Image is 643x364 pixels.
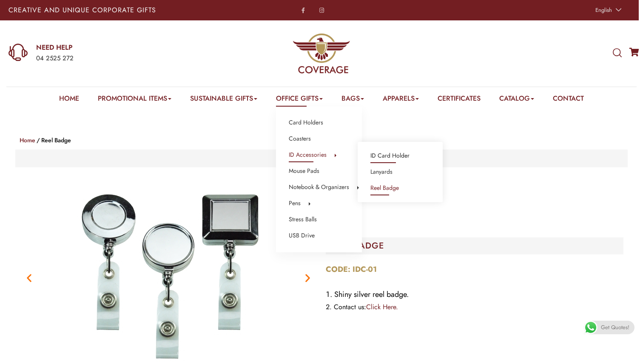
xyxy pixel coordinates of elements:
[591,4,624,16] a: English
[330,242,623,250] h2: REEL BADGE​
[20,136,35,144] a: Home
[302,272,313,283] div: Next slide
[326,264,377,275] strong: CODE: IDC-01
[370,183,399,194] a: Reel Badge
[289,133,311,144] a: Coasters
[36,43,210,52] a: NEED HELP
[499,93,534,107] a: Catalog
[326,301,623,313] li: Contact us:
[289,166,319,177] a: Mouse Pads
[601,321,629,334] span: Get Quotes!
[370,150,410,161] a: ID Card Holder
[289,198,301,209] a: Pens
[289,214,317,225] a: Stress Balls
[438,93,481,107] a: Certificates
[98,93,171,107] a: Promotional Items
[59,93,79,107] a: Home
[595,6,612,14] span: English
[289,150,327,161] a: ID Accessories
[276,93,323,107] a: Office Gifts
[190,93,257,107] a: Sustainable Gifts
[289,182,349,193] a: Notebook & Organizers
[35,135,71,145] li: Reel Badge
[553,93,584,107] a: Contact
[289,230,315,241] a: USB Drive
[366,302,398,312] a: Click Here.
[341,93,364,107] a: Bags
[20,154,623,163] h1: REEL BADGES
[9,7,253,14] p: Creative and Unique Corporate Gifts
[36,53,210,64] div: 04 2525 272
[383,93,419,107] a: Apparels
[24,272,34,283] div: Previous slide
[289,117,323,128] a: Card Holders
[370,166,393,178] a: Lanyards
[334,289,409,300] span: Shiny silver reel badge.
